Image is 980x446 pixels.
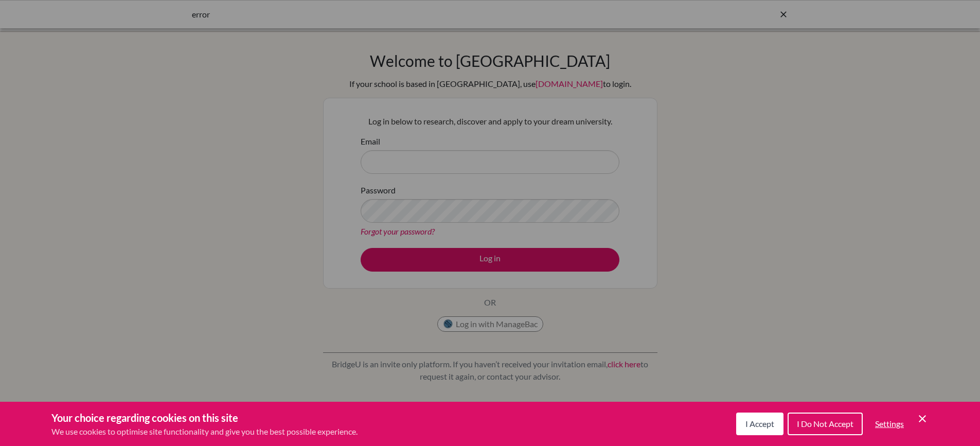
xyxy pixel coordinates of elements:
[797,419,853,429] span: I Do Not Accept
[745,419,774,429] span: I Accept
[51,425,358,438] p: We use cookies to optimise site functionality and give you the best possible experience.
[788,413,863,435] button: I Do Not Accept
[916,413,929,425] button: Save and close
[736,413,783,435] button: I Accept
[51,410,358,425] h3: Your choice regarding cookies on this site
[867,414,912,434] button: Settings
[875,419,904,429] span: Settings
